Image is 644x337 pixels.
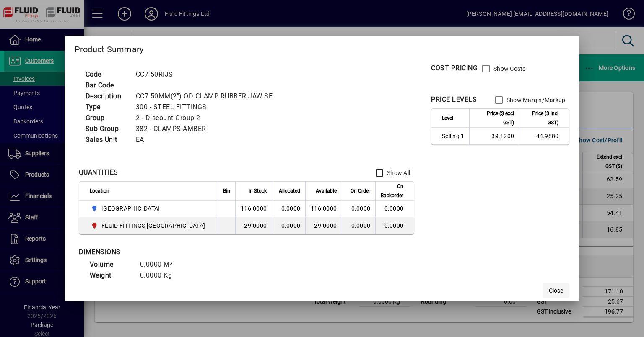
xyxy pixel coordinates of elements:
[351,205,371,212] span: 0.0000
[351,222,371,229] span: 0.0000
[90,186,109,196] span: Location
[132,123,283,134] td: 382 - CLAMPS AMBER
[86,259,136,270] td: Volume
[136,259,186,270] td: 0.0000 M³
[469,128,519,144] td: 39.1200
[132,102,283,113] td: 300 - STEEL FITTINGS
[431,63,478,73] div: COST PRICING
[385,169,410,177] label: Show All
[132,113,283,123] td: 2 - Discount Group 2
[81,91,132,102] td: Description
[442,132,464,140] span: Selling 1
[101,221,205,230] span: FLUID FITTINGS [GEOGRAPHIC_DATA]
[132,69,283,80] td: CC7-50RIJS
[90,203,209,214] span: AUCKLAND
[81,80,132,91] td: Bar Code
[519,128,569,144] td: 44.9880
[101,204,160,213] span: [GEOGRAPHIC_DATA]
[132,134,283,145] td: EA
[81,113,132,123] td: Group
[431,95,477,105] div: PRICE LEVELS
[442,113,453,123] span: Level
[132,91,283,102] td: CC7 50MM(2") OD CLAMP RUBBER JAW SE
[272,201,305,217] td: 0.0000
[223,186,230,196] span: Bin
[505,96,566,104] label: Show Margin/Markup
[81,69,132,80] td: Code
[525,109,558,127] span: Price ($ incl GST)
[235,201,272,217] td: 116.0000
[543,283,569,298] button: Close
[351,186,370,196] span: On Order
[79,247,288,257] div: DIMENSIONS
[81,123,132,134] td: Sub Group
[381,182,403,200] span: On Backorder
[279,186,300,196] span: Allocated
[492,64,526,73] label: Show Costs
[249,186,267,196] span: In Stock
[475,109,514,127] span: Price ($ excl GST)
[375,201,414,217] td: 0.0000
[65,36,580,60] h2: Product Summary
[549,286,563,295] span: Close
[305,201,342,217] td: 116.0000
[316,186,337,196] span: Available
[305,217,342,234] td: 29.0000
[86,270,136,281] td: Weight
[81,134,132,145] td: Sales Unit
[81,102,132,113] td: Type
[235,217,272,234] td: 29.0000
[136,270,186,281] td: 0.0000 Kg
[79,167,118,178] div: QUANTITIES
[90,221,209,231] span: FLUID FITTINGS CHRISTCHURCH
[272,217,305,234] td: 0.0000
[375,217,414,234] td: 0.0000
